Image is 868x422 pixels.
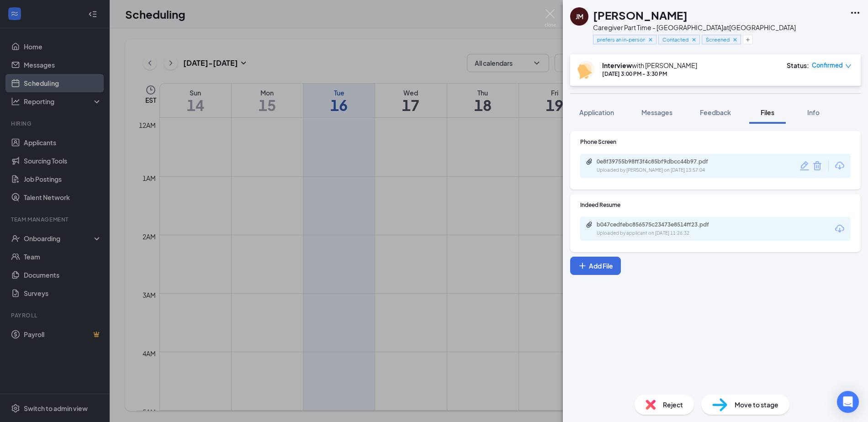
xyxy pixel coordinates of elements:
[586,158,593,165] svg: Paperclip
[576,12,583,21] div: JM
[579,108,614,116] span: Application
[787,61,809,70] div: Status :
[761,108,774,116] span: Files
[834,160,845,171] svg: Download
[663,400,683,410] span: Reject
[597,221,725,228] div: b047cedfebc856575c23473e8514ff23.pdf
[641,108,672,116] span: Messages
[597,167,734,174] div: Uploaded by [PERSON_NAME] on [DATE] 13:57:04
[812,61,843,70] span: Confirmed
[732,37,738,43] svg: Cross
[837,391,859,413] div: Open Intercom Messenger
[597,36,645,43] span: prefers an in-person interview
[580,201,851,209] div: Indeed Resume
[850,7,861,18] svg: Ellipses
[807,108,820,116] span: Info
[602,61,697,70] div: with [PERSON_NAME]
[602,61,632,69] b: Interview
[812,160,823,171] svg: Trash
[580,138,851,146] div: Phone Screen
[647,37,654,43] svg: Cross
[706,36,730,43] span: Screened
[845,63,852,69] span: down
[597,230,734,237] div: Uploaded by applicant on [DATE] 11:26:32
[578,261,587,270] svg: Plus
[586,221,734,237] a: Paperclipb047cedfebc856575c23473e8514ff23.pdfUploaded by applicant on [DATE] 11:26:32
[691,37,697,43] svg: Cross
[602,70,697,78] div: [DATE] 3:00 PM - 3:30 PM
[735,400,778,410] span: Move to stage
[799,160,810,171] svg: Pencil
[586,221,593,228] svg: Paperclip
[834,223,845,234] svg: Download
[593,23,796,32] div: Caregiver Part Time - [GEOGRAPHIC_DATA] at [GEOGRAPHIC_DATA]
[570,257,621,275] button: Add FilePlus
[700,108,731,116] span: Feedback
[745,37,751,42] svg: Plus
[586,158,734,174] a: Paperclip0e8f39755b98ff3f4c85bf9dbcc44b97.pdfUploaded by [PERSON_NAME] on [DATE] 13:57:04
[743,35,753,44] button: Plus
[662,36,688,43] span: Contacted
[597,158,725,165] div: 0e8f39755b98ff3f4c85bf9dbcc44b97.pdf
[593,7,688,23] h1: [PERSON_NAME]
